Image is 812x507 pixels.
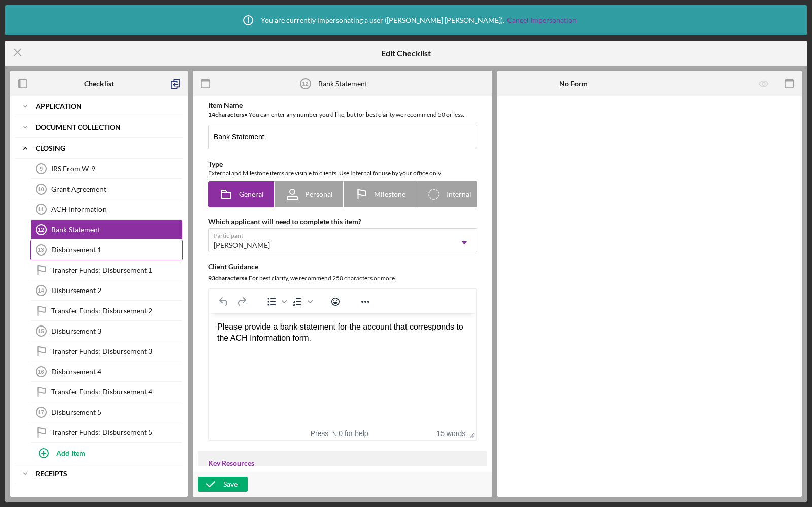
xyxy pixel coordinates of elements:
[38,369,44,375] tspan: 16
[223,477,238,492] div: Save
[559,80,588,88] b: No Form
[233,295,250,309] button: Redo
[51,307,182,315] div: Transfer Funds: Disbursement 2
[30,382,183,402] a: Transfer Funds: Disbursement 4
[289,295,314,309] div: Numbered list
[51,368,182,376] div: Disbursement 4
[38,328,44,334] tspan: 15
[30,260,183,280] a: Transfer Funds: Disbursement 1
[51,428,182,437] div: Transfer Funds: Disbursement 5
[208,101,477,110] div: Item Name
[305,190,333,198] span: Personal
[30,301,183,321] a: Transfer Funds: Disbursement 2
[40,166,43,172] tspan: 9
[235,8,577,33] div: You are currently impersonating a user ( [PERSON_NAME] [PERSON_NAME] ).
[208,160,477,168] div: Type
[214,241,270,249] div: [PERSON_NAME]
[51,327,182,335] div: Disbursement 3
[436,429,465,438] button: 15 words
[84,80,114,88] b: Checklist
[30,179,183,199] a: 10Grant Agreement
[465,427,476,440] div: Press the Up and Down arrow keys to resize the editor.
[208,111,248,118] b: 14 character s •
[51,165,182,173] div: IRS From W-9
[30,402,183,422] a: 17Disbursement 5
[30,220,183,240] a: 12Bank Statement
[36,103,82,110] b: Application
[30,199,183,220] a: 11ACH Information
[208,263,477,271] div: Client Guidance
[36,470,67,477] b: Receipts
[51,246,182,254] div: Disbursement 1
[297,429,382,438] div: Press ⌥0 for help
[51,205,182,213] div: ACH Information
[374,190,405,198] span: Milestone
[30,341,183,361] a: Transfer Funds: Disbursement 3
[381,49,431,58] h5: Edit Checklist
[51,347,182,355] div: Transfer Funds: Disbursement 3
[239,190,264,198] span: General
[208,273,477,283] div: For best clarity, we recommend 250 characters or more.
[208,274,248,282] b: 93 character s •
[30,361,183,382] a: 16Disbursement 4
[507,16,577,24] a: Cancel Impersonation
[208,218,477,226] div: Which applicant will need to complete this item?
[51,226,182,234] div: Bank Statement
[38,186,44,192] tspan: 10
[36,124,121,130] b: Document Collection
[208,168,477,178] div: External and Milestone items are visible to clients. Use Internal for use by your office only.
[209,313,476,427] iframe: Rich Text Area
[198,477,248,492] button: Save
[327,295,344,309] button: Emojis
[208,459,477,467] div: Key Resources
[208,110,477,120] div: You can enter any number you'd like, but for best clarity we recommend 50 or less.
[51,388,182,396] div: Transfer Funds: Disbursement 4
[36,145,65,151] b: Closing
[30,443,183,463] button: Add Item
[318,80,367,88] div: Bank Statement
[38,287,44,294] tspan: 14
[215,295,232,309] button: Undo
[263,295,288,309] div: Bullet list
[30,422,183,443] a: Transfer Funds: Disbursement 5
[38,227,44,233] tspan: 12
[30,240,183,260] a: 13Disbursement 1
[56,443,85,462] div: Add Item
[38,206,44,212] tspan: 11
[30,159,183,179] a: 9IRS From W-9
[51,408,182,416] div: Disbursement 5
[38,247,44,253] tspan: 13
[51,286,182,295] div: Disbursement 2
[302,81,308,87] tspan: 12
[38,409,44,415] tspan: 17
[447,190,471,198] span: Internal
[51,266,182,274] div: Transfer Funds: Disbursement 1
[357,295,374,309] button: Reveal or hide additional toolbar items
[30,280,183,301] a: 14Disbursement 2
[51,185,182,193] div: Grant Agreement
[30,321,183,341] a: 15Disbursement 3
